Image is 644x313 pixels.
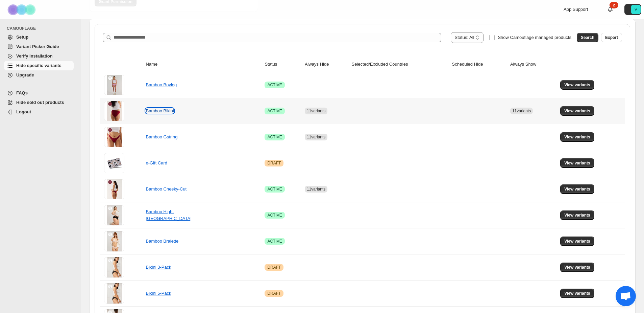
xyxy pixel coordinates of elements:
[450,57,508,72] th: Scheduled Hide
[303,57,350,72] th: Always Hide
[607,6,614,13] a: 2
[146,239,178,244] a: Bamboo Bralette
[577,33,598,42] button: Search
[560,132,594,142] button: View variants
[267,186,282,192] span: ACTIVE
[5,0,39,19] img: Camouflage
[564,265,590,270] span: View variants
[146,186,187,192] a: Bamboo Cheeky-Cut
[4,32,74,42] a: Setup
[560,263,594,272] button: View variants
[610,2,618,8] div: 2
[564,291,590,296] span: View variants
[564,186,590,192] span: View variants
[307,109,325,113] span: 11 variants
[4,61,74,70] a: Hide specific variants
[560,184,594,194] button: View variants
[635,7,637,12] text: V
[146,209,191,221] a: Bamboo High-[GEOGRAPHIC_DATA]
[564,239,590,244] span: View variants
[350,57,450,72] th: Selected/Excluded Countries
[624,4,641,15] button: Avatar with initials V
[560,158,594,168] button: View variants
[146,134,177,139] a: Bamboo Gstring
[16,109,31,114] span: Logout
[560,80,594,90] button: View variants
[605,35,618,40] span: Export
[581,35,594,40] span: Search
[307,135,325,139] span: 11 variants
[631,5,641,14] span: Avatar with initials V
[616,286,636,306] div: Open chat
[4,42,74,51] a: Variant Picker Guide
[267,82,282,88] span: ACTIVE
[4,107,74,117] a: Logout
[4,98,74,107] a: Hide sold out products
[512,109,531,113] span: 11 variants
[498,35,571,40] span: Show Camouflage managed products
[146,291,171,296] a: Bikini 5-Pack
[144,57,263,72] th: Name
[7,26,76,31] span: CAMOUFLAGE
[267,213,282,218] span: ACTIVE
[564,82,590,88] span: View variants
[146,108,174,113] a: Bamboo Bikini
[16,44,59,49] span: Variant Picker Guide
[564,134,590,140] span: View variants
[560,106,594,116] button: View variants
[16,35,28,40] span: Setup
[307,187,325,192] span: 11 variants
[564,160,590,166] span: View variants
[4,70,74,80] a: Upgrade
[16,100,64,105] span: Hide sold out products
[267,134,282,140] span: ACTIVE
[564,108,590,114] span: View variants
[16,90,28,95] span: FAQs
[16,72,34,77] span: Upgrade
[564,7,588,12] span: App Support
[267,265,281,270] span: DRAFT
[267,291,281,296] span: DRAFT
[267,108,282,114] span: ACTIVE
[601,33,622,42] button: Export
[146,265,171,270] a: Bikini 3-Pack
[508,57,558,72] th: Always Show
[4,51,74,61] a: Verify Installation
[4,88,74,98] a: FAQs
[267,239,282,244] span: ACTIVE
[564,213,590,218] span: View variants
[560,237,594,246] button: View variants
[16,63,61,68] span: Hide specific variants
[263,57,302,72] th: Status
[560,210,594,220] button: View variants
[146,82,177,87] a: Bamboo Boyleg
[560,289,594,298] button: View variants
[146,160,167,165] a: e-Gift Card
[16,53,53,59] span: Verify Installation
[267,160,281,166] span: DRAFT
